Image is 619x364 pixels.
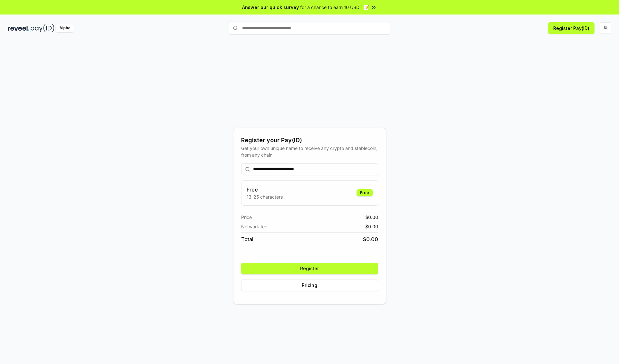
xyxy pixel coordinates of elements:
[363,235,378,243] span: $ 0.00
[241,263,378,274] button: Register
[241,214,252,221] span: Price
[242,4,299,11] span: Answer our quick survey
[247,193,283,200] p: 13-25 characters
[548,22,594,34] button: Register Pay(ID)
[241,145,378,158] div: Get your own unique name to receive any crypto and stablecoin, from any chain
[365,214,378,221] span: $ 0.00
[241,136,378,145] div: Register your Pay(ID)
[8,24,29,32] img: reveel_dark
[365,223,378,230] span: $ 0.00
[357,189,373,196] div: Free
[241,235,253,243] span: Total
[241,280,378,291] button: Pricing
[31,24,54,32] img: pay_id
[247,186,283,193] h3: Free
[300,4,369,11] span: for a chance to earn 10 USDT 📝
[241,223,267,230] span: Network fee
[56,24,74,32] div: Alpha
